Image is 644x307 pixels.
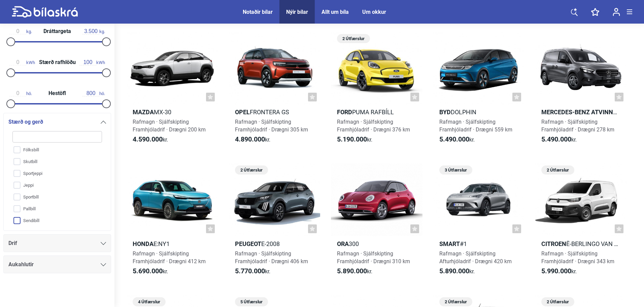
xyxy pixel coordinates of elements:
[235,267,265,275] b: 5.770.000
[433,240,525,248] h2: #1
[229,32,320,150] a: OpelFrontera GSRafmagn · SjálfskiptingFramhjóladrif · Drægni 305 km4.890.000kr.
[337,267,372,275] span: kr.
[443,165,469,175] span: 3 Útfærslur
[541,109,634,116] b: Mercedes-Benz Atvinnubílar
[133,109,154,116] b: Mazda
[235,267,270,275] span: kr.
[535,108,627,116] h2: eCitan 112 millilangur - 11 kW hleðsla
[331,240,422,248] h2: 300
[545,297,571,306] span: 2 Útfærslur
[235,119,308,133] span: Rafmagn · Sjálfskipting Framhjóladrif · Drægni 305 km
[79,59,105,65] span: kWh
[613,8,620,16] img: user-login.svg
[133,119,206,133] span: Rafmagn · Sjálfskipting Framhjóladrif · Drægni 200 km
[331,163,422,281] a: ORA300Rafmagn · SjálfskiptingFramhjóladrif · Drægni 310 km5.890.000kr.
[337,135,372,144] span: kr.
[433,32,525,150] a: BYDDolphinRafmagn · SjálfskiptingFramhjóladrif · Drægni 559 km5.490.000kr.
[9,90,32,96] span: hö.
[127,32,218,150] a: MazdaMX-30Rafmagn · SjálfskiptingFramhjóladrif · Drægni 200 km4.590.000kr.
[37,60,77,65] span: Stærð rafhlöðu
[541,135,577,144] span: kr.
[433,163,525,281] a: 3 ÚtfærslurSmart#1Rafmagn · SjálfskiptingAfturhjóladrif · Drægni 420 km5.890.000kr.
[286,9,308,15] a: Nýir bílar
[229,163,320,281] a: 2 ÚtfærslurPeugeote-2008Rafmagn · SjálfskiptingFramhjóladrif · Drægni 406 km5.770.000kr.
[331,32,422,150] a: 2 ÚtfærslurFordPuma rafbíllRafmagn · SjálfskiptingFramhjóladrif · Drægni 376 km5.190.000kr.
[133,240,154,247] b: Honda
[331,108,422,116] h2: Puma rafbíll
[235,250,308,265] span: Rafmagn · Sjálfskipting Framhjóladrif · Drægni 406 km
[541,135,571,143] b: 5.490.000
[439,240,460,247] b: Smart
[439,267,475,275] span: kr.
[535,240,627,248] h2: ë-Berlingo Van L1
[229,240,320,248] h2: e-2008
[541,267,577,275] span: kr.
[541,267,571,275] b: 5.990.000
[535,32,627,150] a: Mercedes-Benz AtvinnubílareCitan 112 millilangur - 11 kW hleðslaRafmagn · SjálfskiptingFramhjólad...
[541,250,614,265] span: Rafmagn · Sjálfskipting Framhjóladrif · Drægni 343 km
[133,250,206,265] span: Rafmagn · Sjálfskipting Framhjóladrif · Drægni 412 km
[133,135,168,144] span: kr.
[238,297,265,306] span: 5 Útfærslur
[439,109,451,116] b: BYD
[443,297,469,306] span: 2 Útfærslur
[229,108,320,116] h2: Frontera GS
[127,163,218,281] a: Hondae:Ny1Rafmagn · SjálfskiptingFramhjóladrif · Drægni 412 km5.690.000kr.
[235,135,265,143] b: 4.890.000
[321,9,349,15] a: Allt um bíla
[47,91,68,96] span: Hestöfl
[82,28,105,34] span: kg.
[337,119,410,133] span: Rafmagn · Sjálfskipting Framhjóladrif · Drægni 376 km
[235,240,261,247] b: Peugeot
[243,9,273,15] a: Notaðir bílar
[439,267,469,275] b: 5.890.000
[127,108,218,116] h2: MX-30
[337,135,367,143] b: 5.190.000
[337,267,367,275] b: 5.890.000
[541,240,566,247] b: Citroen
[133,135,163,143] b: 4.590.000
[136,297,162,306] span: 4 Útfærslur
[337,250,410,265] span: Rafmagn · Sjálfskipting Framhjóladrif · Drægni 310 km
[8,239,17,248] span: Drif
[127,240,218,248] h2: e:Ny1
[82,90,105,96] span: hö.
[433,108,525,116] h2: Dolphin
[535,163,627,281] a: 2 ÚtfærslurCitroenë-Berlingo Van L1Rafmagn · SjálfskiptingFramhjóladrif · Drægni 343 km5.990.000kr.
[235,135,270,144] span: kr.
[439,119,512,133] span: Rafmagn · Sjálfskipting Framhjóladrif · Drægni 559 km
[238,165,265,175] span: 2 Útfærslur
[340,34,367,43] span: 2 Útfærslur
[439,250,512,265] span: Rafmagn · Sjálfskipting Afturhjóladrif · Drægni 420 km
[235,109,250,116] b: Opel
[42,29,73,34] span: Dráttargeta
[545,165,571,175] span: 2 Útfærslur
[439,135,475,144] span: kr.
[133,267,163,275] b: 5.690.000
[362,9,386,15] a: Um okkur
[337,109,352,116] b: Ford
[8,117,43,127] span: Stærð og gerð
[133,267,168,275] span: kr.
[439,135,469,143] b: 5.490.000
[9,59,35,65] span: kWh
[9,28,32,34] span: kg.
[8,260,34,269] span: Aukahlutir
[337,240,349,247] b: ORA
[541,119,614,133] span: Rafmagn · Sjálfskipting Framhjóladrif · Drægni 278 km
